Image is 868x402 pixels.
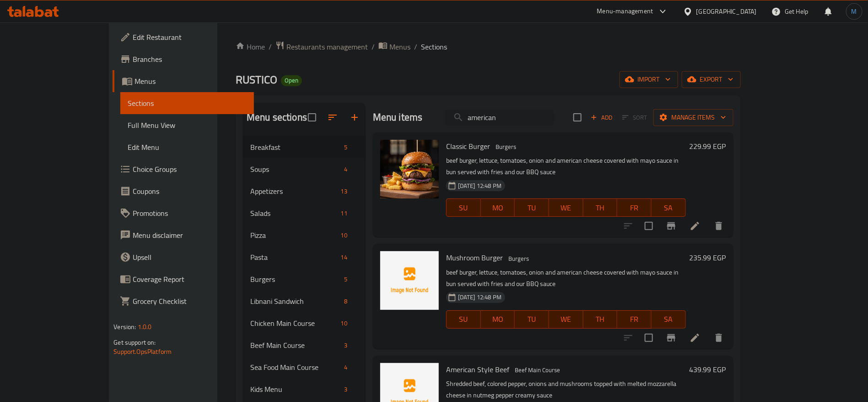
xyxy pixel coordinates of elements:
[690,332,701,343] a: Edit menu item
[511,365,564,376] div: Beef Main Course
[243,158,366,180] div: Soups4
[617,198,652,217] button: FR
[340,275,351,284] span: 5
[587,201,614,215] span: TH
[340,384,351,395] div: items
[446,110,554,126] input: search
[446,198,481,217] button: SU
[120,136,254,158] a: Edit Menu
[250,230,337,241] span: Pizza
[655,313,682,326] span: SA
[243,356,366,378] div: Sea Food Main Course4
[281,77,302,84] span: Open
[620,71,678,88] button: import
[275,41,368,53] a: Restaurants management
[250,274,340,285] span: Burgers
[340,274,351,285] div: items
[243,312,366,334] div: Chicken Main Course10
[660,327,682,349] button: Branch-specific-item
[133,164,247,175] span: Choice Groups
[243,334,366,356] div: Beef Main Course3
[481,310,515,329] button: MO
[243,378,366,400] div: Kids Menu3
[250,164,340,175] div: Soups
[340,362,351,373] div: items
[653,109,733,126] button: Manage items
[515,198,549,217] button: TU
[133,186,247,197] span: Coupons
[133,54,247,65] span: Branches
[450,201,477,215] span: SU
[250,142,340,153] div: Breakfast
[250,186,337,197] span: Appetizers
[587,313,614,326] span: TH
[340,341,351,350] span: 3
[250,252,337,263] div: Pasta
[340,164,351,175] div: items
[597,6,653,17] div: Menu-management
[553,201,580,215] span: WE
[250,384,340,395] span: Kids Menu
[446,378,686,401] p: Shredded beef, colored pepper, onions and mushrooms topped with melted mozzarella cheese in nutme...
[639,328,658,347] span: Select to update
[113,70,254,92] a: Menus
[518,201,545,215] span: TU
[243,180,366,202] div: Appetizers13
[690,140,726,153] h6: 229.99 EGP
[690,363,726,376] h6: 439.99 EGP
[340,385,351,394] span: 3
[389,41,410,52] span: Menus
[454,182,505,190] span: [DATE] 12:48 PM
[120,92,254,114] a: Sections
[269,41,272,52] li: /
[243,268,366,290] div: Burgers5
[133,208,247,219] span: Promotions
[414,41,417,52] li: /
[236,41,741,53] nav: breadcrumb
[708,327,730,349] button: delete
[302,108,322,127] span: Select all sections
[583,310,618,329] button: TH
[340,363,351,372] span: 4
[378,41,410,53] a: Menus
[250,362,340,373] span: Sea Food Main Course
[655,201,682,215] span: SA
[337,230,351,241] div: items
[337,187,351,196] span: 13
[340,142,351,153] div: items
[250,296,340,307] span: Libnani Sandwich
[689,74,733,85] span: export
[505,253,533,264] span: Burgers
[616,110,653,125] span: Select section first
[337,319,351,328] span: 10
[568,108,587,127] span: Select section
[113,180,254,202] a: Coupons
[286,41,368,52] span: Restaurants management
[344,106,366,128] button: Add section
[281,75,302,86] div: Open
[446,139,490,153] span: Classic Burger
[627,74,671,85] span: import
[621,313,648,326] span: FR
[337,186,351,197] div: items
[492,142,520,152] span: Burgers
[682,71,741,88] button: export
[236,69,277,90] span: RUSTICO
[322,106,344,128] span: Sort sections
[337,208,351,219] div: items
[133,252,247,263] span: Upsell
[120,114,254,136] a: Full Menu View
[621,201,648,215] span: FR
[518,313,545,326] span: TU
[113,290,254,312] a: Grocery Checklist
[250,318,337,329] div: Chicken Main Course
[549,310,583,329] button: WE
[454,293,505,302] span: [DATE] 12:48 PM
[250,340,340,351] div: Beef Main Course
[133,274,247,285] span: Coverage Report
